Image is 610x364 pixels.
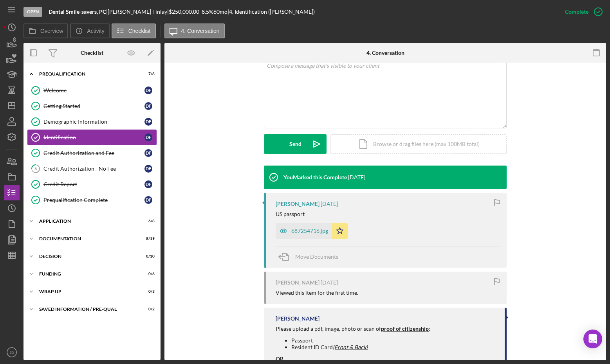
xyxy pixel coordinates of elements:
strong: proof of citizenship [381,325,429,332]
b: Dental Smile-savers, PC [49,8,106,15]
div: 0 / 3 [141,289,155,294]
div: Credit Authorization and Fee [43,150,144,156]
div: Prequalification [39,72,135,76]
button: 687254716.jpg [276,223,348,239]
div: You Marked this Complete [283,174,347,180]
div: Credit Report [43,181,144,187]
div: Credit Authorization - No Fee [43,166,144,172]
a: Credit ReportDF [27,177,157,192]
label: Activity [87,28,104,34]
button: 4. Conversation [164,23,225,38]
div: Open [23,7,42,17]
div: Viewed this item for the first time. [276,290,358,296]
div: [PERSON_NAME] [276,201,319,207]
div: 8.5 % [202,9,213,15]
div: Complete [565,4,588,20]
div: 0 / 6 [141,272,155,276]
time: 2025-06-04 21:36 [321,201,338,207]
div: Wrap up [39,289,135,294]
div: Documentation [39,236,135,241]
li: Passport [291,337,430,344]
div: [PERSON_NAME] Finlay | [108,9,169,15]
a: Demographic InformationDF [27,114,157,130]
div: D F [144,118,152,126]
div: Decision [39,254,135,259]
div: Funding [39,272,135,276]
div: Saved Information / Pre-Qual [39,307,135,312]
a: Getting StartedDF [27,98,157,114]
div: Application [39,219,135,223]
button: Overview [23,23,68,38]
div: D F [144,102,152,110]
div: | 4. Identification ([PERSON_NAME]) [227,9,315,15]
div: 687254716.jpg [291,228,328,234]
div: 0 / 10 [141,254,155,259]
button: Complete [557,4,606,20]
label: 4. Conversation [181,28,220,34]
div: [PERSON_NAME] [276,315,319,322]
div: D F [144,165,152,173]
div: 7 / 8 [141,72,155,76]
strong: OR [276,355,283,362]
div: [PERSON_NAME] [276,279,319,286]
div: Checklist [81,50,103,56]
div: D F [144,149,152,157]
text: JD [9,350,14,355]
a: IdentificationDF [27,130,157,145]
div: D F [144,196,152,204]
div: Getting Started [43,103,144,109]
div: 8 / 19 [141,236,155,241]
a: 6Credit Authorization - No FeeDF [27,161,157,177]
div: Demographic Information [43,119,144,125]
div: US passport [276,211,305,217]
tspan: 6 [34,166,37,171]
span: Move Documents [295,253,338,260]
button: JD [4,344,20,360]
button: Checklist [112,23,156,38]
div: D F [144,133,152,141]
div: Please upload a pdf, image, photo or scan of : [276,326,430,332]
div: $250,000.00 [169,9,202,15]
div: Open Intercom Messenger [583,330,602,348]
div: 0 / 2 [141,307,155,312]
div: Prequalification Complete [43,197,144,203]
em: (Front & Back) [333,344,368,350]
button: Send [264,134,327,154]
div: 4. Conversation [366,50,404,56]
a: Prequalification CompleteDF [27,192,157,208]
a: Credit Authorization and FeeDF [27,145,157,161]
div: D F [144,86,152,94]
li: Resident ID Card [291,344,430,350]
label: Overview [40,28,63,34]
div: 60 mo [213,9,227,15]
time: 2025-06-04 21:35 [321,279,338,286]
button: Move Documents [276,247,346,267]
div: | [49,9,108,15]
div: Identification [43,134,144,141]
div: D F [144,180,152,188]
label: Checklist [128,28,151,34]
time: 2025-06-09 14:20 [348,174,365,180]
div: Welcome [43,87,144,94]
button: Activity [70,23,109,38]
div: 6 / 8 [141,219,155,223]
div: Send [289,134,301,154]
a: WelcomeDF [27,83,157,98]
